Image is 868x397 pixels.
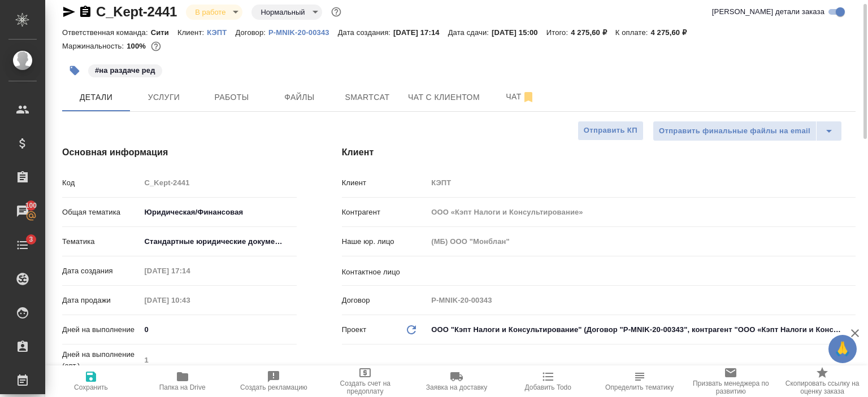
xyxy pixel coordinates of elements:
h4: Клиент [342,146,856,159]
input: Пустое поле [140,292,239,308]
input: Пустое поле [427,174,856,191]
p: Итого: [546,28,571,37]
p: Дата сдачи: [448,28,492,37]
span: Сохранить [74,383,108,391]
p: Ответственная команда: [62,28,151,37]
input: Пустое поле [427,233,856,250]
p: Контрагент [342,207,428,218]
span: Создать счет на предоплату [326,379,404,395]
span: Детали [69,90,123,104]
p: Клиент [342,177,428,189]
span: 100 [19,200,44,211]
span: Определить тематику [605,383,674,391]
p: К оплате: [615,28,651,37]
span: Отправить финальные файлы на email [659,125,810,138]
button: Скопировать ссылку [79,5,92,19]
p: Маржинальность: [62,42,127,50]
a: 3 [3,231,42,259]
p: Дата продажи [62,295,140,306]
button: Добавить тэг [62,58,87,83]
p: [DATE] 15:00 [492,28,546,37]
button: Нормальный [257,7,308,17]
span: Чат [493,90,548,104]
a: P-MNIK-20-00343 [268,27,338,37]
span: 3 [22,234,40,245]
p: #на раздаче ред [95,65,155,76]
p: Наше юр. лицо [342,236,428,247]
span: Создать рекламацию [240,383,307,391]
button: Создать рекламацию [228,365,320,397]
div: В работе [251,5,322,20]
h4: Основная информация [62,146,297,159]
p: Дата создания [62,265,140,277]
p: Дней на выполнение [62,324,140,335]
button: 🙏 [828,335,857,363]
span: 🙏 [833,337,852,361]
p: Тематика [62,236,140,247]
input: Пустое поле [140,263,239,279]
button: В работе [192,7,229,17]
p: 4 275,60 ₽ [651,28,696,37]
button: Отправить финальные файлы на email [653,121,817,141]
div: ООО "Кэпт Налоги и Консультирование" (Договор "P-MNIK-20-00343", контрагент "ООО «Кэпт Налоги и К... [427,320,856,339]
p: Дней на выполнение (авт.) [62,349,140,372]
span: Работы [205,90,259,104]
p: [DATE] 17:14 [393,28,448,37]
span: Отправить КП [584,124,637,137]
span: Папка на Drive [159,383,206,391]
p: Код [62,177,140,189]
a: КЭПТ [207,27,235,37]
span: Файлы [272,90,327,104]
span: Smartcat [340,90,394,104]
p: Общая тематика [62,207,140,218]
button: Создать счет на предоплату [319,365,411,397]
span: Призвать менеджера по развитию [692,379,770,395]
input: Пустое поле [427,204,856,220]
span: Добавить Todo [525,383,571,391]
button: Скопировать ссылку для ЯМессенджера [62,5,76,19]
input: ✎ Введи что-нибудь [140,321,297,338]
button: Отправить КП [578,121,644,141]
div: Стандартные юридические документы, договоры, уставы [140,232,297,251]
p: P-MNIK-20-00343 [268,28,338,37]
a: C_Kept-2441 [96,4,177,19]
button: Определить тематику [594,365,685,397]
button: Призвать менеджера по развитию [685,365,776,397]
p: Договор [342,295,428,306]
p: Контактное лицо [342,267,428,278]
span: Услуги [137,90,191,104]
input: Пустое поле [140,174,297,191]
button: Сохранить [45,365,137,397]
span: Заявка на доставку [426,383,487,391]
button: Добавить Todo [502,365,594,397]
p: КЭПТ [207,28,235,37]
div: split button [653,121,842,141]
a: 100 [3,197,42,225]
span: Скопировать ссылку на оценку заказа [783,379,861,395]
input: Пустое поле [140,352,297,368]
p: Клиент: [177,28,207,37]
p: 100% [127,42,149,50]
span: на раздаче ред [87,65,163,75]
p: Проект [342,324,367,335]
p: Дата создания: [338,28,393,37]
input: Пустое поле [427,292,856,308]
button: Папка на Drive [137,365,228,397]
button: Скопировать ссылку на оценку заказа [776,365,868,397]
button: Open [849,270,852,272]
svg: Отписаться [522,90,535,104]
span: Чат с клиентом [408,90,480,104]
p: 4 275,60 ₽ [571,28,615,37]
div: В работе [186,5,242,20]
button: Заявка на доставку [411,365,502,397]
button: Доп статусы указывают на важность/срочность заказа [329,5,344,19]
div: Юридическая/Финансовая [140,203,297,222]
button: 0.00 RUB; [149,39,163,54]
p: Сити [151,28,177,37]
p: Договор: [235,28,268,37]
span: [PERSON_NAME] детали заказа [712,6,824,18]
